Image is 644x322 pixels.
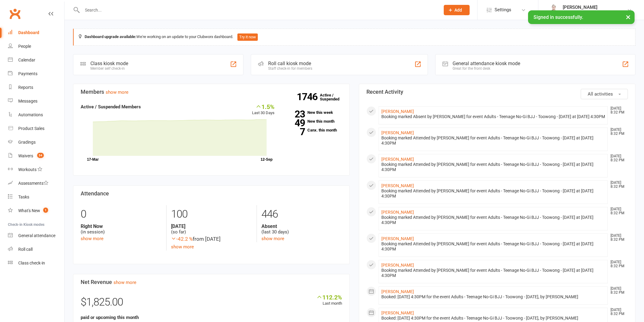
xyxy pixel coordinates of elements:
div: 446 [261,205,342,223]
time: [DATE] 8:32 PM [607,181,628,189]
strong: Absent [261,223,342,229]
strong: [DATE] [171,223,252,229]
h3: Attendance [81,191,342,197]
a: show more [261,236,284,241]
a: 23New this week [284,110,342,114]
span: 1 [43,208,48,213]
div: Booking marked Attended by [PERSON_NAME] for event Adults - Teenage No-Gi BJJ - Toowong - [DATE] ... [381,162,605,172]
div: Product Sales [18,126,44,131]
a: Automations [8,108,64,122]
strong: paid or upcoming this month [81,315,139,320]
strong: 1746 [297,92,320,101]
a: show more [106,89,128,95]
button: All activities [581,89,628,99]
a: [PERSON_NAME] [381,310,414,315]
div: What's New [18,208,40,213]
a: Payments [8,67,64,81]
div: General attendance [18,233,55,238]
button: Try it now [237,33,258,41]
div: Waivers [18,153,33,158]
a: [PERSON_NAME] [381,157,414,162]
div: Workouts [18,167,37,172]
button: × [623,10,634,23]
div: Reports [18,85,33,90]
div: Martial Arts [GEOGRAPHIC_DATA] [563,10,627,16]
h3: Net Revenue [81,279,342,285]
time: [DATE] 8:32 PM [607,260,628,268]
div: Calendar [18,58,35,62]
a: 7Canx. this month [284,128,342,132]
span: All activities [588,91,613,97]
strong: 49 [284,118,305,128]
div: People [18,44,31,49]
div: Last month [316,294,342,307]
a: Gradings [8,135,64,149]
a: Product Sales [8,122,64,135]
time: [DATE] 8:32 PM [607,287,628,295]
strong: Active / Suspended Members [81,104,141,110]
button: Add [444,5,470,15]
div: Booked: [DATE] 4:30PM for the event Adults - Teenage No-Gi BJJ - Toowong - [DATE], by [PERSON_NAME] [381,294,605,299]
strong: Right Now [81,223,162,229]
time: [DATE] 8:32 PM [607,207,628,215]
a: 1746Active / Suspended [320,89,347,106]
a: show more [81,236,103,241]
strong: 7 [284,127,305,136]
div: 112.2% [316,294,342,300]
img: thumb_image1644660699.png [548,4,560,16]
a: Assessments [8,177,64,190]
div: Class check-in [18,261,45,265]
a: [PERSON_NAME] [381,236,414,241]
a: [PERSON_NAME] [381,109,414,114]
a: Workouts [8,163,64,177]
a: [PERSON_NAME] [381,183,414,188]
a: Roll call [8,243,64,256]
div: from [DATE] [171,235,252,243]
a: Class kiosk mode [8,256,64,270]
div: Last 30 Days [252,103,275,116]
div: Tasks [18,194,29,199]
div: 1.5% [252,103,275,110]
a: [PERSON_NAME] [381,210,414,215]
div: Staff check-in for members [268,66,312,71]
h3: Members [81,89,342,95]
div: Roll call kiosk mode [268,61,312,66]
strong: 23 [284,110,305,119]
a: What's New1 [8,204,64,218]
a: show more [114,280,136,285]
div: Class kiosk mode [90,61,128,66]
span: Add [454,8,462,12]
h3: Recent Activity [366,89,628,95]
a: 49New this month [284,119,342,123]
div: Booking marked Attended by [PERSON_NAME] for event Adults - Teenage No-Gi BJJ - Toowong - [DATE] ... [381,241,605,252]
div: (in session) [81,223,162,235]
a: show more [171,244,194,250]
div: $1,825.00 [81,294,342,314]
a: [PERSON_NAME] [381,289,414,294]
a: Messages [8,94,64,108]
div: (so far) [171,223,252,235]
a: [PERSON_NAME] [381,130,414,135]
a: Clubworx [7,6,23,21]
div: Booking marked Attended by [PERSON_NAME] for event Adults - Teenage No-Gi BJJ - Toowong - [DATE] ... [381,268,605,278]
div: 100 [171,205,252,223]
div: We're working on an update to your Clubworx dashboard. [73,29,635,46]
div: Automations [18,112,43,117]
a: General attendance kiosk mode [8,229,64,243]
div: Booked: [DATE] 4:30PM for the event Adults - Teenage No-Gi BJJ - Toowong - [DATE], by [PERSON_NAME] [381,316,605,321]
div: Gradings [18,140,36,145]
a: Calendar [8,53,64,67]
time: [DATE] 8:32 PM [607,107,628,114]
span: 54 [37,153,44,158]
strong: Dashboard upgrade available: [85,34,136,39]
a: Reports [8,81,64,94]
a: [PERSON_NAME] [381,263,414,268]
a: Tasks [8,190,64,204]
div: Great for the front desk [453,66,520,71]
a: Waivers 54 [8,149,64,163]
span: -42.2 % [171,236,193,242]
div: Messages [18,99,37,103]
input: Search... [80,6,436,14]
div: Roll call [18,247,33,252]
div: (last 30 days) [261,223,342,235]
